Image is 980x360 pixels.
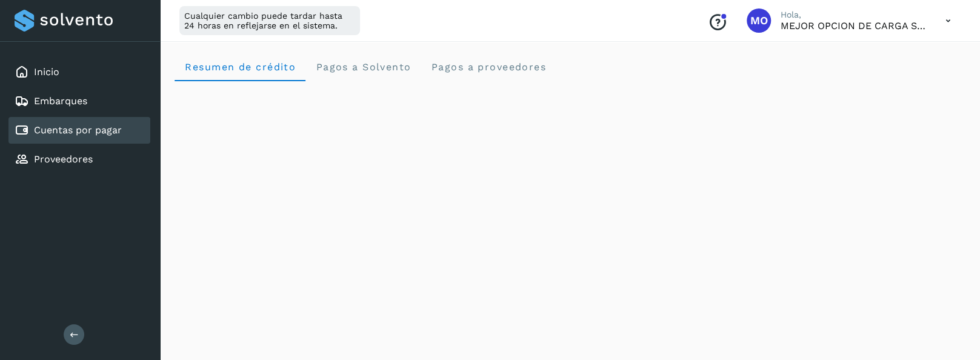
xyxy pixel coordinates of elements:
a: Embarques [34,95,87,107]
a: Inicio [34,66,59,78]
span: Pagos a proveedores [430,61,546,73]
div: Embarques [8,88,150,115]
div: Cuentas por pagar [8,117,150,144]
div: Proveedores [8,146,150,173]
p: MEJOR OPCION DE CARGA S DE RL DE CV [781,20,926,32]
span: Resumen de crédito [184,61,296,73]
a: Proveedores [34,153,93,165]
div: Inicio [8,59,150,85]
div: Cualquier cambio puede tardar hasta 24 horas en reflejarse en el sistema. [179,6,360,35]
span: Pagos a Solvento [315,61,411,73]
a: Cuentas por pagar [34,124,122,136]
p: Hola, [781,10,926,20]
